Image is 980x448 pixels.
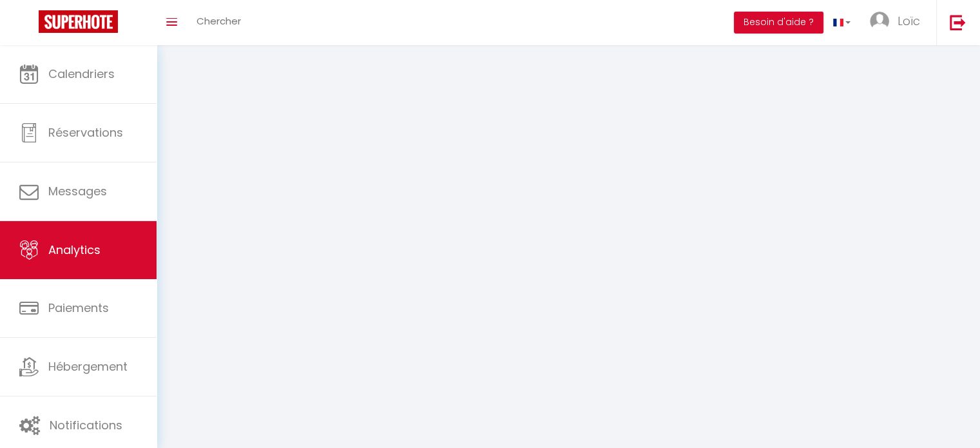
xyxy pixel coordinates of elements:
[48,183,107,199] span: Messages
[48,300,109,316] span: Paiements
[734,12,823,34] button: Besoin d'aide ?
[50,417,122,433] span: Notifications
[870,12,889,31] img: ...
[197,14,241,28] span: Chercher
[48,358,128,375] span: Hébergement
[898,13,920,29] span: Loïc
[48,124,123,141] span: Réservations
[48,242,101,258] span: Analytics
[48,66,115,82] span: Calendriers
[950,14,966,30] img: logout
[39,10,118,33] img: Super Booking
